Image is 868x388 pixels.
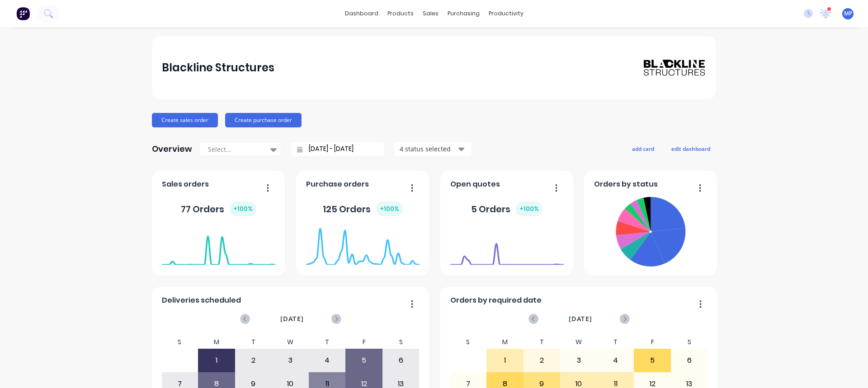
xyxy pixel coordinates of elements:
div: 4 [598,349,634,372]
div: Overview [152,140,192,158]
div: T [309,336,346,349]
div: + 100 % [230,201,256,216]
div: T [235,336,272,349]
div: 1 [487,349,523,372]
div: M [198,336,235,349]
span: [DATE] [569,314,592,324]
div: W [560,336,597,349]
span: Purchase orders [306,179,369,190]
div: 6 [671,349,708,372]
div: M [486,336,524,349]
div: S [671,336,708,349]
div: 2 [524,349,560,372]
span: [DATE] [280,314,304,324]
a: dashboard [340,7,383,20]
span: Sales orders [162,179,209,190]
div: + 100 % [376,201,403,216]
div: sales [418,7,443,20]
div: purchasing [443,7,484,20]
span: Orders by required date [450,295,542,306]
img: Blackline Structures [643,59,706,77]
div: products [383,7,418,20]
div: 4 status selected [400,144,457,154]
div: 6 [383,349,419,372]
div: F [634,336,671,349]
div: 5 Orders [471,201,542,216]
div: S [382,336,420,349]
div: 77 Orders [181,201,256,216]
button: edit dashboard [665,143,716,154]
div: 3 [561,349,597,372]
div: 1 [198,349,235,372]
div: 5 [346,349,382,372]
div: 2 [236,349,272,372]
div: productivity [484,7,528,20]
div: 3 [272,349,308,372]
button: add card [626,143,660,154]
div: S [161,336,198,349]
span: MP [844,9,852,18]
button: Create sales order [152,113,218,127]
button: 4 status selected [395,142,472,156]
div: F [345,336,382,349]
div: 4 [309,349,345,372]
img: Factory [16,7,30,20]
div: + 100 % [516,201,542,216]
div: 125 Orders [323,201,403,216]
span: Orders by status [594,179,658,190]
div: W [272,336,309,349]
div: T [597,336,634,349]
div: T [524,336,561,349]
button: Create purchase order [225,113,302,127]
span: Open quotes [450,179,500,190]
div: S [450,336,487,349]
div: 5 [634,349,670,372]
div: Blackline Structures [162,59,274,77]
